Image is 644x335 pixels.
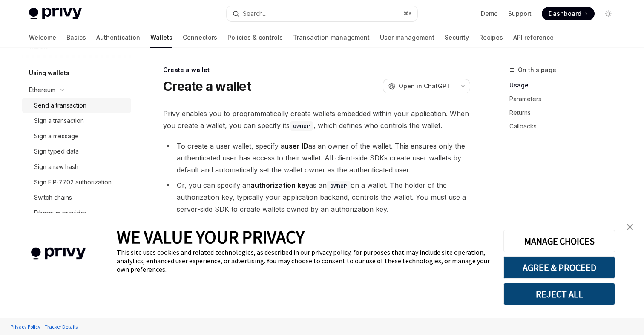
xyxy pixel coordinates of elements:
strong: user ID [285,142,308,150]
a: close banner [621,218,638,236]
span: Dashboard [549,9,581,18]
a: Transaction management [293,27,370,48]
button: REJECT ALL [503,283,615,305]
h1: Create a wallet [163,79,251,94]
div: Ethereum provider [34,208,86,218]
a: User management [380,27,434,48]
span: Open in ChatGPT [399,82,451,90]
div: This site uses cookies and related technologies, as described in our privacy policy, for purposes... [117,248,491,274]
div: Create a wallet [163,66,470,74]
a: Switch chains [22,190,131,205]
a: Ethereum provider [22,205,131,221]
a: Returns [509,106,622,119]
a: Sign a raw hash [22,159,131,175]
a: Sign typed data [22,144,131,159]
a: Sign EIP-7702 authorization [22,175,131,190]
a: Sign a message [22,128,131,144]
a: Callbacks [509,119,622,133]
a: Tracker Details [43,319,80,334]
a: API reference [513,27,554,48]
a: Recipes [479,27,503,48]
a: Security [445,27,469,48]
img: light logo [29,8,82,20]
div: Search... [243,9,267,19]
span: Privy enables you to programmatically create wallets embedded within your application. When you c... [163,108,470,131]
a: Wallets [150,27,172,48]
a: Authentication [96,27,140,48]
a: Send a transaction [22,98,131,113]
span: WE VALUE YOUR PRIVACY [117,226,305,248]
div: Sign a message [34,131,79,141]
strong: authorization key [250,181,309,189]
a: Sign a transaction [22,113,131,128]
a: Policies & controls [227,27,283,48]
div: Sign a raw hash [34,162,78,172]
img: close banner [627,224,633,230]
button: MANAGE CHOICES [503,230,615,252]
button: Toggle dark mode [601,7,615,20]
div: Ethereum [29,85,55,95]
a: Connectors [183,27,217,48]
button: Open in ChatGPT [383,79,456,93]
span: On this page [518,65,556,75]
li: Or, you can specify an as an on a wallet. The holder of the authorization key, typically your app... [163,179,470,215]
a: Demo [481,9,498,18]
a: Welcome [29,27,56,48]
li: To create a user wallet, specify a as an owner of the wallet. This ensures only the authenticated... [163,140,470,176]
code: owner [290,121,313,131]
a: Dashboard [542,7,595,20]
a: Support [508,9,532,18]
div: Sign typed data [34,146,79,157]
h5: Using wallets [29,68,69,78]
button: Search...⌘K [227,6,417,21]
code: owner [327,181,351,190]
a: Parameters [509,92,622,106]
div: Send a transaction [34,100,86,111]
img: company logo [13,235,104,272]
span: ⌘ K [403,10,412,17]
div: Sign a transaction [34,116,84,126]
div: Switch chains [34,192,72,203]
a: Privacy Policy [9,319,43,334]
button: AGREE & PROCEED [503,256,615,279]
a: Basics [66,27,86,48]
a: Usage [509,79,622,92]
div: Sign EIP-7702 authorization [34,177,112,187]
